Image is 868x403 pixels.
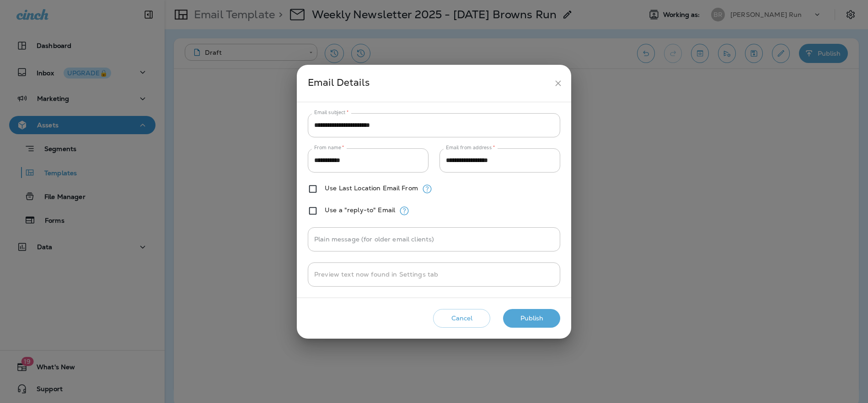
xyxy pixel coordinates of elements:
div: Email Details [308,75,550,92]
button: Publish [503,309,560,328]
label: Use Last Location Email From [325,184,418,192]
label: From name [314,144,344,151]
label: Email from address [446,144,495,151]
button: close [550,75,567,92]
label: Email subject [314,109,349,116]
label: Use a "reply-to" Email [325,206,395,214]
button: Cancel [433,309,490,328]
